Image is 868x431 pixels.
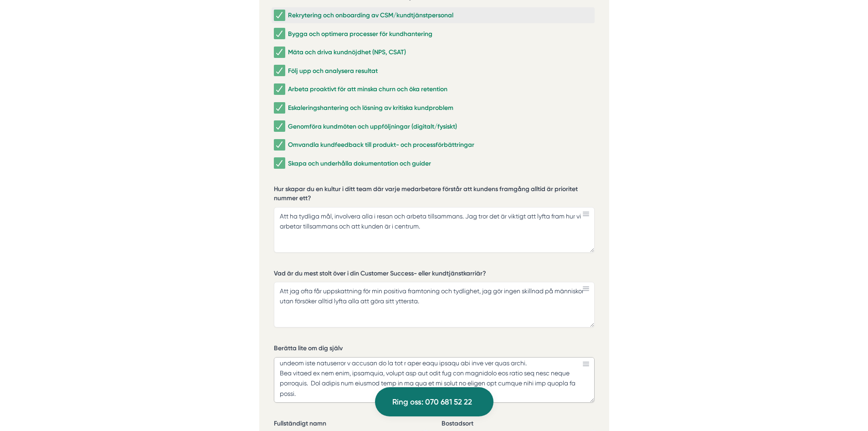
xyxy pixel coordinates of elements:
[274,104,284,113] input: Eskaleringshantering och lösning av kritiska kundproblem
[274,11,284,20] input: Rekrytering och onboarding av CSM/kundtjänstpersonal
[442,419,595,431] label: Bostadsort
[274,66,284,75] input: Följ upp och analysera resultat
[274,48,284,57] input: Mäta och driva kundnöjdhet (NPS, CSAT)
[274,159,284,168] input: Skapa och underhålla dokumentation och guider
[274,85,284,94] input: Arbeta proaktivt för att minska churn och öka retention
[274,419,427,431] label: Fullständigt namn
[392,396,472,408] span: Ring oss: 070 681 52 22
[274,185,595,205] label: Hur skapar du en kultur i ditt team där varje medarbetare förstår att kundens framgång alltid är ...
[274,122,284,131] input: Genomföra kundmöten och uppföljningar (digitalt/fysiskt)
[274,29,284,38] input: Bygga och optimera processer för kundhantering
[274,140,284,150] input: Omvandla kundfeedback till produkt- och processförbättringar
[375,387,493,416] a: Ring oss: 070 681 52 22
[274,344,595,355] label: Berätta lite om dig själv
[274,269,595,280] label: Vad är du mest stolt över i din Customer Success- eller kundtjänstkarriär?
